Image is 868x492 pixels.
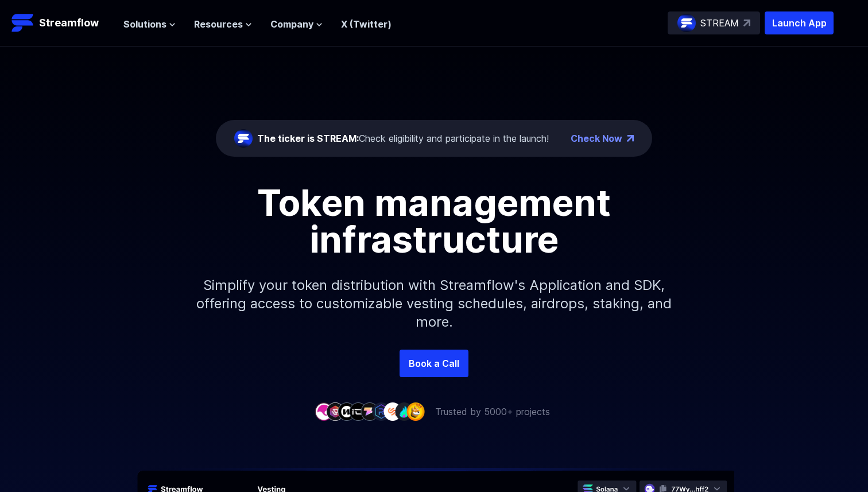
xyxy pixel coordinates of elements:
img: company-8 [395,402,413,420]
span: Solutions [123,17,166,31]
img: streamflow-logo-circle.png [234,129,253,148]
img: company-7 [383,402,402,420]
p: Streamflow [39,15,99,31]
img: company-2 [326,402,344,420]
a: Book a Call [400,350,468,377]
img: company-6 [372,402,390,420]
img: company-5 [361,402,379,420]
img: company-4 [349,402,367,420]
a: STREAM [668,11,760,34]
img: Streamflow Logo [11,11,34,34]
button: Company [270,17,323,31]
img: top-right-arrow.svg [743,20,750,26]
h1: Token management infrastructure [176,184,692,258]
span: Company [270,17,313,31]
p: Simplify your token distribution with Streamflow's Application and SDK, offering access to custom... [187,258,681,350]
div: Check eligibility and participate in the launch! [257,131,549,145]
img: company-1 [315,402,333,420]
p: STREAM [700,16,739,30]
img: company-9 [406,402,425,420]
p: Trusted by 5000+ projects [435,405,550,419]
button: Launch App [765,11,834,34]
img: streamflow-logo-circle.png [677,14,696,32]
a: Check Now [571,131,622,145]
a: Streamflow [11,11,112,34]
button: Solutions [123,17,176,31]
img: top-right-arrow.png [627,135,634,142]
span: The ticker is STREAM: [257,133,359,144]
a: X (Twitter) [341,18,392,30]
img: company-3 [338,402,356,420]
button: Resources [194,17,252,31]
span: Resources [194,17,243,31]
